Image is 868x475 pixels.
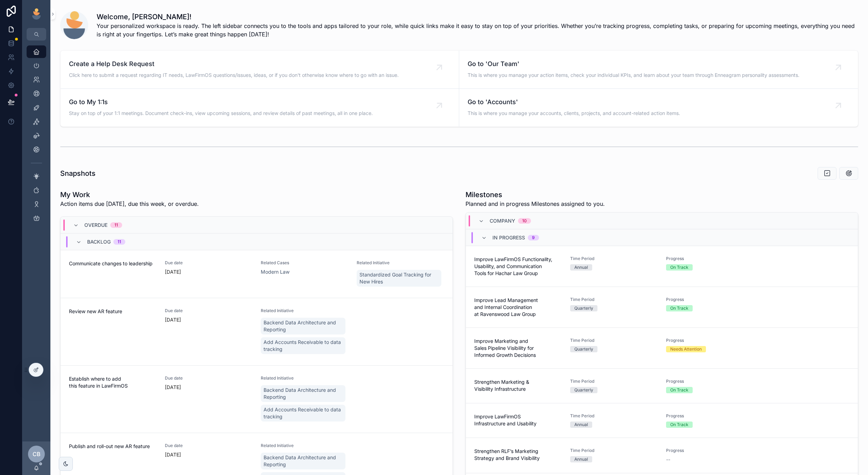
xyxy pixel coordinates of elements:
[33,450,41,458] span: CB
[570,338,658,343] span: Time Period
[118,239,121,245] div: 11
[466,403,858,438] a: Improve LawFirmOS Infrastructure and UsabilityTime PeriodAnnualProgressOn Track
[574,456,588,462] div: Annual
[264,454,343,468] span: Backend Data Architecture and Reporting
[490,217,515,224] span: Company
[261,260,348,266] span: Related Cases
[61,366,453,433] a: Establish where to add this feature in LawFirmOSDue date[DATE]Related InitiativeBackend Data Arch...
[357,270,441,287] a: Standardized Goal Tracking for New Hires
[474,256,562,277] span: Improve LawFirmOS Functionality, Usability, and Communication Tools for Hachar Law Group
[666,413,754,419] span: Progress
[670,264,688,271] div: On Track
[465,200,605,208] span: Planned and in progress Milestones assigned to you.
[465,190,605,200] h1: Milestones
[570,379,658,384] span: Time Period
[570,256,658,261] span: Time Period
[574,264,588,271] div: Annual
[468,97,680,107] span: Go to 'Accounts'
[666,448,754,453] span: Progress
[261,308,348,314] span: Related Initiative
[261,337,345,354] a: Add Accounts Receivable to data tracking
[165,451,181,458] p: [DATE]
[264,387,343,401] span: Backend Data Architecture and Reporting
[31,8,42,20] img: App logo
[459,89,858,127] a: Go to 'Accounts'This is where you manage your accounts, clients, projects, and account-related ac...
[570,448,658,453] span: Time Period
[261,405,345,422] a: Add Accounts Receivable to data tracking
[97,22,858,38] span: Your personalized workspace is ready. The left sidebar connects you to the tools and apps tailore...
[666,338,754,343] span: Progress
[357,260,444,266] span: Related Initiative
[264,406,343,420] span: Add Accounts Receivable to data tracking
[165,308,252,314] span: Due date
[532,235,535,240] div: 9
[468,110,680,117] span: This is where you manage your accounts, clients, projects, and account-related action items.
[114,222,118,228] div: 11
[87,238,111,245] span: Backlog
[670,305,688,311] div: On Track
[466,438,858,473] a: Strengthen RLF’s Marketing Strategy and Brand VisibilityTime PeriodAnnualProgress--
[61,89,459,127] a: Go to My 1:1sStay on top of your 1:1 meetings. Document check-ins, view upcoming sessions, and re...
[264,339,343,353] span: Add Accounts Receivable to data tracking
[264,319,343,333] span: Backend Data Architecture and Reporting
[60,200,199,208] p: Action items due [DATE], due this week, or overdue.
[61,298,453,366] a: Review new AR featureDue date[DATE]Related InitiativeBackend Data Architecture and ReportingAdd A...
[69,110,373,117] span: Stay on top of your 1:1 meetings. Document check-ins, view upcoming sessions, and review details ...
[574,305,593,311] div: Quarterly
[666,297,754,302] span: Progress
[165,260,252,266] span: Due date
[574,387,593,393] div: Quarterly
[97,12,858,22] h1: Welcome, [PERSON_NAME]!
[261,385,345,402] a: Backend Data Architecture and Reporting
[466,369,858,403] a: Strengthen Marketing & Visibility InfrastructureTime PeriodQuarterlyProgressOn Track
[61,250,453,298] a: Communicate changes to leadershipDue date[DATE]Related CasesModern LawRelated InitiativeStandardi...
[459,51,858,89] a: Go to 'Our Team'This is where you manage your action items, check your individual KPIs, and learn...
[60,168,96,178] h1: Snapshots
[84,222,107,229] span: Overdue
[670,387,688,393] div: On Track
[69,72,399,79] span: Click here to submit a request regarding IT needs, LawFirmOS questions/issues, ideas, or if you d...
[261,453,345,469] a: Backend Data Architecture and Reporting
[666,379,754,384] span: Progress
[261,375,348,381] span: Related Initiative
[474,379,562,393] span: Strengthen Marketing & Visibility Infrastructure
[165,316,181,323] p: [DATE]
[474,297,562,318] span: Improve Lead Management and Internal Coordination at Ravenswood Law Group
[261,268,289,275] a: Modern Law
[69,375,156,389] span: Establish where to add this feature in LawFirmOS
[570,297,658,302] span: Time Period
[574,422,588,428] div: Annual
[468,72,799,79] span: This is where you manage your action items, check your individual KPIs, and learn about your team...
[165,443,252,448] span: Due date
[61,51,459,89] a: Create a Help Desk RequestClick here to submit a request regarding IT needs, LawFirmOS questions/...
[670,346,702,352] div: Needs Attention
[666,456,670,463] span: --
[468,59,799,69] span: Go to 'Our Team'
[474,413,562,427] span: Improve LawFirmOS Infrastructure and Usability
[670,422,688,428] div: On Track
[466,246,858,287] a: Improve LawFirmOS Functionality, Usability, and Communication Tools for Hachar Law GroupTime Peri...
[69,443,156,450] span: Publish and roll-out new AR feature
[69,97,373,107] span: Go to My 1:1s
[22,41,50,233] div: scrollable content
[522,218,527,224] div: 10
[69,308,156,315] span: Review new AR feature
[570,413,658,419] span: Time Period
[69,260,156,267] span: Communicate changes to leadership
[574,346,593,352] div: Quarterly
[165,375,252,381] span: Due date
[474,338,562,359] span: Improve Marketing and Sales Pipeline Visibility for Informed Growth Decisions
[466,287,858,328] a: Improve Lead Management and Internal Coordination at Ravenswood Law GroupTime PeriodQuarterlyProg...
[261,318,345,334] a: Backend Data Architecture and Reporting
[165,384,181,391] p: [DATE]
[69,59,399,69] span: Create a Help Desk Request
[165,268,181,275] p: [DATE]
[359,271,439,285] span: Standardized Goal Tracking for New Hires
[261,443,348,448] span: Related Initiative
[492,234,525,241] span: In Progress
[474,448,562,462] span: Strengthen RLF’s Marketing Strategy and Brand Visibility
[666,256,754,261] span: Progress
[466,328,858,369] a: Improve Marketing and Sales Pipeline Visibility for Informed Growth DecisionsTime PeriodQuarterly...
[60,190,199,200] h1: My Work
